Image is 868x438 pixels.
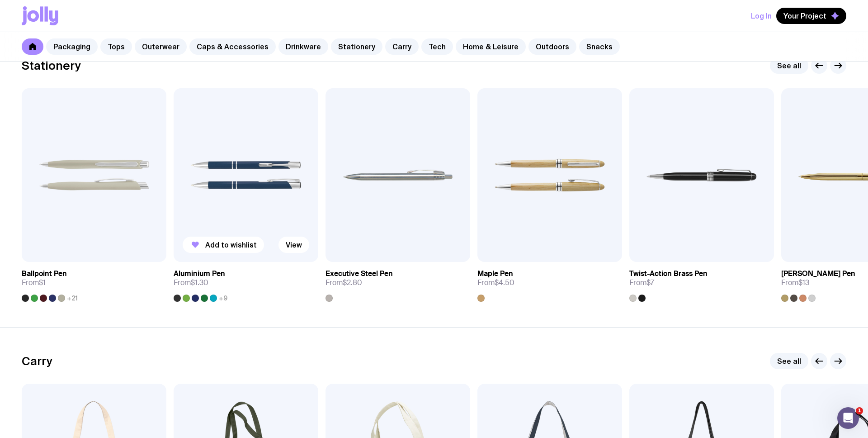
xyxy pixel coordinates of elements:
[343,278,362,287] span: $2.80
[22,269,67,278] h3: Ballpoint Pen
[278,237,309,253] a: View
[385,38,419,55] a: Carry
[39,278,46,287] span: $1
[477,278,514,287] span: From
[837,407,859,429] iframe: Intercom live chat
[174,262,318,302] a: Aluminium PenFrom$1.30+9
[856,407,863,414] span: 1
[219,295,227,302] span: +9
[770,57,808,74] a: See all
[781,269,855,278] h3: [PERSON_NAME] Pen
[100,38,132,55] a: Tops
[421,38,453,55] a: Tech
[22,262,166,302] a: Ballpoint PenFrom$1+21
[325,269,393,278] h3: Executive Steel Pen
[205,240,257,249] span: Add to wishlist
[67,295,78,302] span: +21
[495,278,514,287] span: $4.50
[46,38,98,55] a: Packaging
[477,269,513,278] h3: Maple Pen
[751,8,772,24] button: Log In
[629,262,774,302] a: Twist-Action Brass PenFrom$7
[646,278,654,287] span: $7
[776,8,846,24] button: Your Project
[174,278,208,287] span: From
[189,38,276,55] a: Caps & Accessories
[783,11,826,20] span: Your Project
[174,269,225,278] h3: Aluminium Pen
[183,237,264,253] button: Add to wishlist
[781,278,809,287] span: From
[629,278,654,287] span: From
[22,59,81,72] h2: Stationery
[629,269,708,278] h3: Twist-Action Brass Pen
[798,278,809,287] span: $13
[770,353,808,369] a: See all
[477,262,622,302] a: Maple PenFrom$4.50
[135,38,187,55] a: Outerwear
[456,38,526,55] a: Home & Leisure
[22,278,46,287] span: From
[22,354,52,368] h2: Carry
[325,262,470,302] a: Executive Steel PenFrom$2.80
[278,38,328,55] a: Drinkware
[191,278,208,287] span: $1.30
[579,38,620,55] a: Snacks
[331,38,382,55] a: Stationery
[528,38,576,55] a: Outdoors
[325,278,362,287] span: From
